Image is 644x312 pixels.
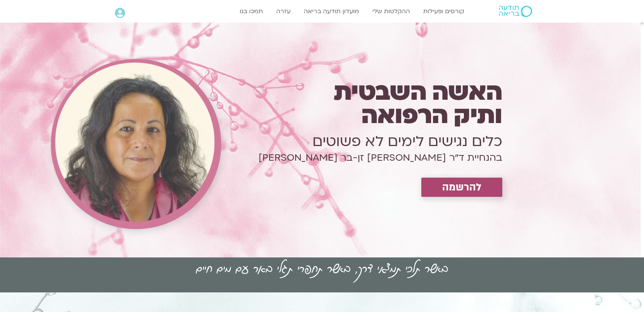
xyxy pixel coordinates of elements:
[369,4,414,18] a: ההקלטות שלי
[442,181,482,193] span: להרשמה
[300,4,363,18] a: מועדון תודעה בריאה
[207,156,502,159] h1: בהנחיית ד״ר [PERSON_NAME] זן-בר [PERSON_NAME]
[207,131,502,152] h1: כלים נגישים לימים לא פשוטים
[236,4,267,18] a: תמכו בנו
[272,4,294,18] a: עזרה
[207,81,502,127] h1: האשה השבטית ותיק הרפואה
[196,258,448,278] h2: באשר תלכי תמצאי דרך, באשר תחפרי תגלי באר עם מים חיים
[419,4,468,18] a: קורסים ופעילות
[499,6,532,17] img: תודעה בריאה
[421,178,502,197] a: להרשמה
